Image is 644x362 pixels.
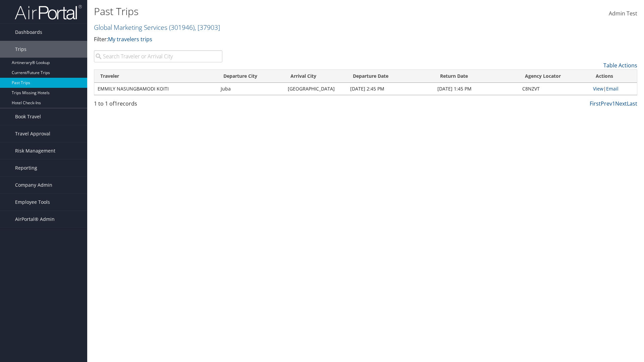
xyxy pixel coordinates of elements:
a: Prev [601,100,612,107]
span: Employee Tools [15,194,50,210]
th: Actions [590,70,637,83]
a: First [590,100,601,107]
td: C8NZVT [519,83,589,95]
span: ( 301946 ) [169,23,195,32]
span: Admin Test [609,10,637,17]
th: Agency Locator: activate to sort column ascending [519,70,589,83]
a: View [593,85,603,92]
h1: Past Trips [94,4,456,18]
th: Arrival City: activate to sort column ascending [284,70,347,83]
th: Traveler: activate to sort column ascending [94,70,217,83]
td: [DATE] 1:45 PM [434,83,519,95]
span: Company Admin [15,177,52,193]
span: Book Travel [15,108,41,125]
span: , [ 37903 ] [195,23,220,32]
input: Search Traveler or Arrival City [94,50,222,62]
th: Departure City: activate to sort column ascending [217,70,284,83]
td: | [590,83,637,95]
span: 1 [114,100,117,107]
span: Dashboards [15,24,42,41]
div: 1 to 1 of records [94,100,222,111]
a: Admin Test [609,3,637,24]
span: Trips [15,41,26,58]
span: Reporting [15,160,37,176]
td: [DATE] 2:45 PM [347,83,434,95]
a: Last [627,100,637,107]
span: Risk Management [15,142,55,159]
th: Departure Date: activate to sort column ascending [347,70,434,83]
a: Email [606,85,619,92]
th: Return Date: activate to sort column ascending [434,70,519,83]
a: My travelers trips [108,36,152,43]
p: Filter: [94,35,456,44]
span: Travel Approval [15,125,50,142]
td: EMMILY NASUNGBAMODI KOITI [94,83,217,95]
td: [GEOGRAPHIC_DATA] [284,83,347,95]
a: 1 [612,100,615,107]
a: Table Actions [603,62,637,69]
span: AirPortal® Admin [15,211,55,228]
a: Next [615,100,627,107]
td: Juba [217,83,284,95]
a: Global Marketing Services [94,23,220,32]
img: airportal-logo.png [15,4,82,20]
